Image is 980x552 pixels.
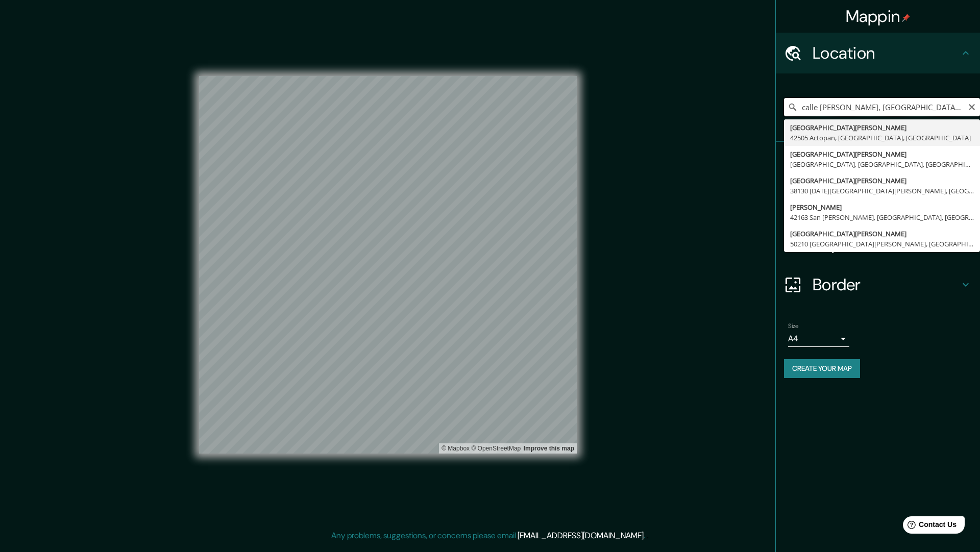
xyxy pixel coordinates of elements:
[788,331,849,347] div: A4
[790,149,974,159] div: [GEOGRAPHIC_DATA][PERSON_NAME]
[813,274,960,295] h4: Border
[776,183,980,223] div: Style
[524,445,574,452] a: Map feedback
[331,530,645,542] p: Any problems, suggestions, or concerns please email .
[645,530,647,542] div: .
[199,76,577,454] canvas: Map
[813,234,960,254] h4: Layout
[784,359,860,378] button: Create your map
[790,133,974,143] div: 42505 Actopan, [GEOGRAPHIC_DATA], [GEOGRAPHIC_DATA]
[518,530,644,541] a: [EMAIL_ADDRESS][DOMAIN_NAME]
[790,186,974,196] div: 38130 [DATE][GEOGRAPHIC_DATA][PERSON_NAME], [GEOGRAPHIC_DATA], [GEOGRAPHIC_DATA]
[790,159,974,169] div: [GEOGRAPHIC_DATA], [GEOGRAPHIC_DATA], [GEOGRAPHIC_DATA]
[788,322,799,331] label: Size
[846,6,911,27] h4: Mappin
[790,212,974,222] div: 42163 San [PERSON_NAME], [GEOGRAPHIC_DATA], [GEOGRAPHIC_DATA]
[776,142,980,183] div: Pins
[776,264,980,305] div: Border
[471,445,521,452] a: OpenStreetMap
[790,122,974,133] div: [GEOGRAPHIC_DATA][PERSON_NAME]
[776,33,980,73] div: Location
[889,512,969,541] iframe: Help widget launcher
[790,239,974,249] div: 50210 [GEOGRAPHIC_DATA][PERSON_NAME], [GEOGRAPHIC_DATA], [GEOGRAPHIC_DATA]
[790,229,974,239] div: [GEOGRAPHIC_DATA][PERSON_NAME]
[776,223,980,264] div: Layout
[813,43,960,63] h4: Location
[790,175,974,186] div: [GEOGRAPHIC_DATA][PERSON_NAME]
[784,98,980,116] input: Pick your city or area
[790,202,974,212] div: [PERSON_NAME]
[647,530,649,542] div: .
[442,445,470,452] a: Mapbox
[968,102,976,111] button: Clear
[902,14,910,22] img: pin-icon.png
